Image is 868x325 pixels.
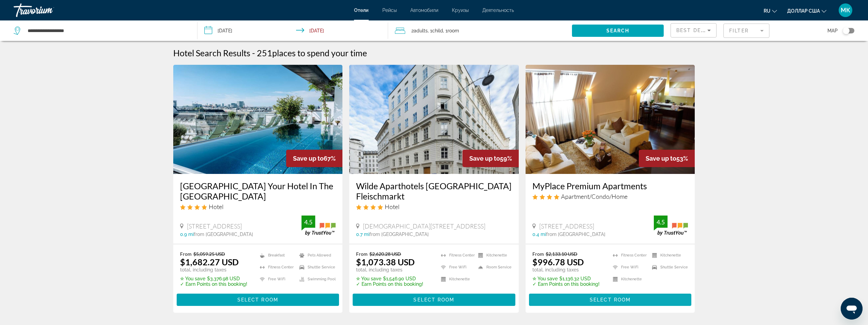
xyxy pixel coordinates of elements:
font: МК [841,6,850,14]
button: Select Room [529,294,692,306]
span: Save up to [293,155,324,162]
span: [STREET_ADDRESS] [539,222,594,230]
span: from [GEOGRAPHIC_DATA] [546,232,605,237]
li: Shuttle Service [296,263,336,271]
p: total, including taxes [532,267,600,272]
span: Hotel [209,203,223,210]
div: 4 star Apartment [532,193,688,200]
ins: $1,073.38 USD [356,257,415,267]
p: ✓ Earn Points on this booking! [356,281,423,287]
font: ru [764,8,770,14]
li: Fitness Center [256,263,296,271]
span: Best Deals [676,28,712,33]
iframe: Кнопка запуска окна обмена сообщениями [841,298,863,320]
ins: $1,682.27 USD [180,257,239,267]
a: Рейсы [382,8,397,13]
a: Wilde Aparthotels [GEOGRAPHIC_DATA] Fleischmarkt [356,181,512,201]
span: Adults [414,28,428,33]
a: Деятельность [482,8,514,13]
span: ✮ You save [356,276,381,281]
button: Check-in date: Oct 7, 2025 Check-out date: Oct 11, 2025 [197,20,388,41]
span: From [356,251,368,257]
button: Изменить язык [764,6,777,16]
button: Search [572,25,664,37]
li: Shuttle Service [649,263,688,271]
span: Hotel [385,203,399,210]
a: Травориум [14,1,82,19]
span: - [252,48,255,58]
span: from [GEOGRAPHIC_DATA] [369,232,429,237]
li: Free WiFi [609,263,649,271]
li: Kitchenette [649,251,688,260]
li: Kitchenette [475,251,512,260]
li: Room Service [475,263,512,271]
span: From [532,251,544,257]
button: Filter [723,23,769,38]
del: $5,059.25 USD [193,251,225,257]
p: total, including taxes [356,267,423,272]
span: Search [606,28,630,33]
span: 0.9 mi [180,232,194,237]
h2: 251 [257,48,367,58]
a: Select Room [529,295,692,303]
a: Select Room [353,295,515,303]
a: [GEOGRAPHIC_DATA] Your Hotel In The [GEOGRAPHIC_DATA] [180,181,336,201]
li: Kitchenette [609,275,649,283]
p: ✓ Earn Points on this booking! [532,281,600,287]
div: 4 star Hotel [356,203,512,210]
div: 67% [286,150,342,167]
li: Breakfast [256,251,296,260]
li: Swimming Pool [296,275,336,283]
a: Автомобили [410,8,438,13]
span: ✮ You save [180,276,205,281]
span: Save up to [469,155,500,162]
p: $3,376.98 USD [180,276,247,281]
h1: Hotel Search Results [173,48,250,58]
span: , 1 [428,26,443,35]
a: Select Room [177,295,339,303]
span: ✮ You save [532,276,558,281]
button: Toggle map [838,28,854,34]
img: Hotel image [173,65,343,174]
span: From [180,251,192,257]
del: $2,620.28 USD [369,251,401,257]
span: Select Room [237,297,278,302]
a: MyPlace Premium Apartments [532,181,688,191]
span: [STREET_ADDRESS] [187,222,242,230]
del: $2,133.10 USD [546,251,577,257]
button: Select Room [177,294,339,306]
img: Hotel image [526,65,695,174]
div: 4.5 [654,218,667,226]
img: trustyou-badge.svg [301,216,336,236]
li: Kitchenette [438,275,475,283]
ins: $996.78 USD [532,257,584,267]
p: ✓ Earn Points on this booking! [180,281,247,287]
li: Fitness Center [609,251,649,260]
span: , 1 [443,26,459,35]
img: trustyou-badge.svg [654,216,688,236]
li: Free WiFi [256,275,296,283]
span: Apartment/Condo/Home [561,193,628,200]
button: Travelers: 2 adults, 1 child [388,20,572,41]
span: Select Room [413,297,454,302]
p: $1,136.32 USD [532,276,600,281]
a: Круизы [452,8,469,13]
div: 59% [462,150,519,167]
span: 0.4 mi [532,232,546,237]
span: from [GEOGRAPHIC_DATA] [194,232,253,237]
span: 0.7 mi [356,232,369,237]
img: Hotel image [349,65,519,174]
font: Отели [354,8,369,13]
span: Save up to [646,155,676,162]
li: Fitness Center [438,251,475,260]
span: [DEMOGRAPHIC_DATA][STREET_ADDRESS] [363,222,485,230]
p: total, including taxes [180,267,247,272]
